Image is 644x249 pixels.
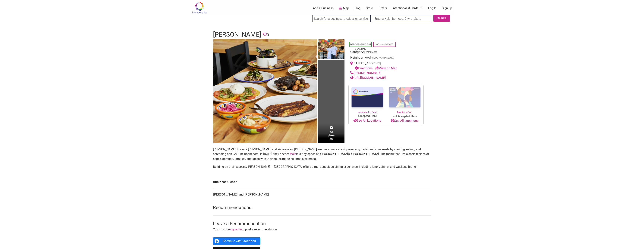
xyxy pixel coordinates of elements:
[366,6,373,10] a: Store
[349,84,386,114] a: Intentionalist Card
[373,15,431,22] input: Enter a Neighborhood, City, or State
[213,39,317,143] img: Maiz Molino
[318,39,344,60] img: Maiz Molino owners Angelica and Aldo
[379,6,387,10] a: Offers
[442,6,452,10] a: Sign up
[350,76,386,80] a: [URL][DOMAIN_NAME]
[223,237,256,245] div: Continue with
[213,176,431,188] td: Business Owner
[349,84,386,111] img: Intentionalist Card
[386,84,423,114] a: Buy Black Card
[213,164,431,169] p: Building on their success, [PERSON_NAME] in [GEOGRAPHIC_DATA] offers a more spacious dining exper...
[213,188,431,201] td: [PERSON_NAME] and [PERSON_NAME]
[376,43,393,46] a: Woman-Owned
[313,6,334,10] a: Add a Business
[386,118,423,123] a: See All Locations
[433,15,450,22] button: Search
[428,6,436,10] a: Log In
[213,221,431,227] h3: Leave a Recommendation
[350,61,422,71] div: [STREET_ADDRESS]
[375,66,397,70] a: View on Map
[213,30,261,39] h1: [PERSON_NAME]
[386,84,423,111] img: Buy Black Card
[349,114,386,118] span: Accepted Here
[392,6,423,10] a: Intentionalist Cards
[213,227,431,232] p: You must be to post a recommendation.
[350,43,371,51] a: [DEMOGRAPHIC_DATA]-Owned
[339,6,349,11] a: Map
[350,71,381,75] a: [PHONE_NUMBER]
[349,118,386,123] a: See All Locations
[242,239,256,243] b: Facebook
[350,55,422,61] div: Neighborhood:
[290,152,296,156] a: Maíz
[355,66,373,70] a: Directions
[386,114,423,118] span: Not Accepted Here
[213,147,431,161] p: [PERSON_NAME], his wife [PERSON_NAME], and sister-in-law [PERSON_NAME] are passionate about prese...
[364,51,377,53] a: Restaurants
[213,205,431,211] h2: Recommendations:
[213,237,261,245] a: Continue with <b>Facebook</b>
[350,50,422,55] div: Category:
[312,15,371,22] input: Search for a business, product, or service
[190,2,208,14] img: Intentionalist
[328,130,335,141] span: All photos (2)
[267,32,269,37] span: 3
[372,57,394,59] span: [GEOGRAPHIC_DATA]
[354,6,360,10] a: Blog
[230,228,242,231] a: logged in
